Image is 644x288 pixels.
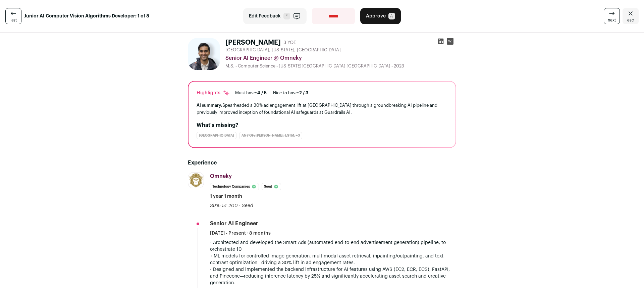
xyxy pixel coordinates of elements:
[360,8,401,24] button: Approve A
[283,39,296,46] div: 3 YOE
[273,90,308,96] div: Nice to have:
[388,13,395,19] span: A
[210,193,242,200] span: 1 year 1 month
[210,230,271,237] span: [DATE] - Present · 8 months
[249,13,281,19] span: Edit Feedback
[210,266,456,286] p: - Designed and implemented the backend infrastructure for AI features using AWS (EC2, ECR, ECS), ...
[188,159,456,167] h2: Experience
[210,220,258,227] div: Senior AI Engineer
[225,54,456,62] div: Senior AI Engineer @ Omneky
[197,103,222,107] span: AI summary:
[210,174,232,179] span: Omneky
[243,8,307,24] button: Edit Feedback F
[239,132,302,139] div: Any of: [PERSON_NAME], LSTM, +3
[235,90,308,96] ul: |
[283,13,290,19] span: F
[366,13,386,19] span: Approve
[225,47,341,53] span: [GEOGRAPHIC_DATA], [US_STATE], [GEOGRAPHIC_DATA]
[608,17,616,23] span: next
[10,17,17,23] span: last
[627,17,634,23] span: esc
[257,91,267,95] span: 4 / 5
[235,90,267,96] div: Must have:
[197,121,447,129] h2: What's missing?
[242,203,253,208] span: Seed
[225,63,456,69] div: M.S. - Computer Science - [US_STATE][GEOGRAPHIC_DATA] [GEOGRAPHIC_DATA] - 2023
[188,38,220,70] img: 1c328daec2ccd0450b7d426cf7b27b2f06db7428832714ad69ec6ccf275f66b6.jpg
[188,173,204,188] img: 590b5eb55415b3eb04a47904ab1a422bf0267fb206456824eb5fba616887dd2d.png
[197,132,236,139] div: [GEOGRAPHIC_DATA]
[197,102,447,116] div: Spearheaded a 30% ad engagement lift at [GEOGRAPHIC_DATA] through a groundbreaking AI pipeline an...
[24,13,149,19] strong: Junior AI Computer Vision Algorithms Developer: 1 of 8
[210,239,456,266] p: - Architected and developed the Smart Ads (automated end-to-end advertisement generation) pipelin...
[225,38,281,47] h1: [PERSON_NAME]
[623,8,639,24] a: Close
[210,203,238,208] span: Size: 51-200
[210,183,259,190] li: Technology Companies
[197,90,230,96] div: Highlights
[604,8,620,24] a: next
[262,183,281,190] li: Seed
[5,8,21,24] a: last
[239,202,240,209] span: ·
[299,91,308,95] span: 2 / 3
